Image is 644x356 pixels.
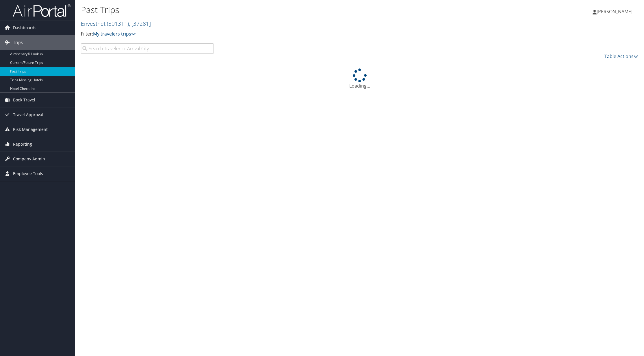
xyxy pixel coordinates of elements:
span: [PERSON_NAME] [597,8,632,15]
p: Filter: [81,30,452,38]
div: Loading... [81,68,638,89]
span: Employee Tools [13,166,43,181]
input: Search Traveler or Arrival City [81,43,214,54]
a: Table Actions [604,53,638,60]
span: , [ 37281 ] [129,20,151,27]
span: Dashboards [13,21,36,35]
a: [PERSON_NAME] [593,3,638,20]
span: Company Admin [13,152,45,166]
img: airportal-logo.png [13,4,70,17]
span: Risk Management [13,122,48,137]
span: Travel Approval [13,107,43,122]
span: Reporting [13,137,32,151]
a: My travelers trips [93,31,136,37]
h1: Past Trips [81,4,452,16]
a: Envestnet [81,20,151,27]
span: Trips [13,35,23,50]
span: ( 301311 ) [107,20,129,27]
span: Book Travel [13,93,35,107]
